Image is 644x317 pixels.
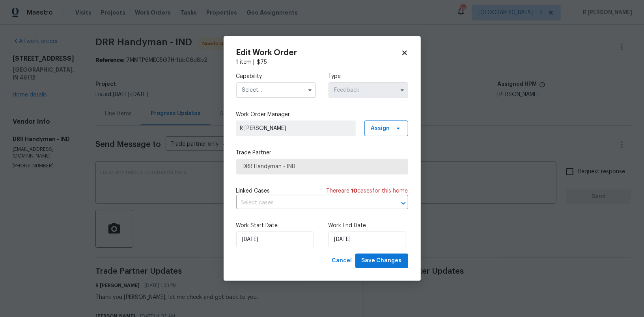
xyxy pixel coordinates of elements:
[332,256,352,266] span: Cancel
[236,49,401,57] h2: Edit Work Order
[362,256,402,266] span: Save Changes
[236,222,316,230] label: Work Start Date
[371,124,390,132] span: Assign
[236,149,408,157] label: Trade Partner
[236,197,386,209] input: Select cases
[236,232,314,247] input: M/D/YYYY
[398,198,409,209] button: Open
[329,254,355,268] button: Cancel
[240,124,352,132] span: R [PERSON_NAME]
[243,163,401,171] span: DRR Handyman - IND
[329,82,408,98] input: Select...
[236,58,408,66] div: 1 item |
[329,72,408,80] label: Type
[398,85,407,95] button: Show options
[257,59,267,65] span: $ 75
[351,188,358,194] span: 10
[355,254,408,268] button: Save Changes
[305,85,315,95] button: Show options
[329,232,406,247] input: M/D/YYYY
[236,72,316,80] label: Capability
[236,187,270,195] span: Linked Cases
[329,222,408,230] label: Work End Date
[236,111,408,119] label: Work Order Manager
[327,187,408,195] span: There are case s for this home
[236,82,316,98] input: Select...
